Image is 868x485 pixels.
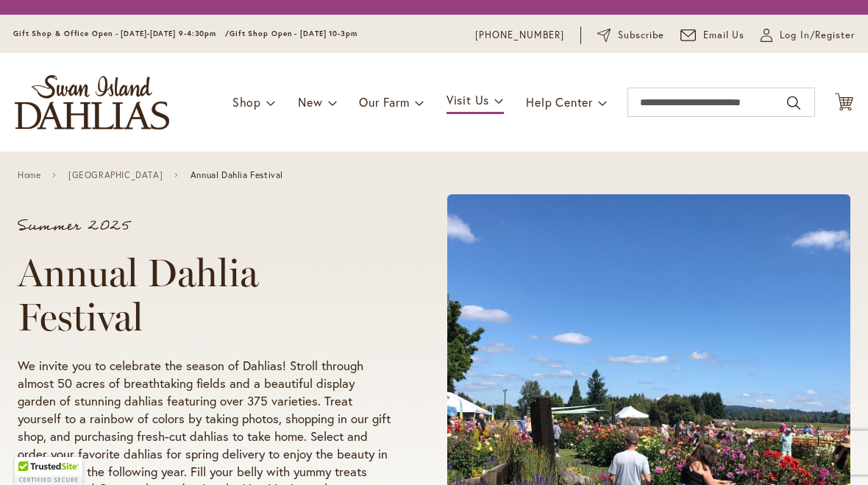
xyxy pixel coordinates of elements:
[230,29,357,38] span: Gift Shop Open - [DATE] 10-3pm
[15,75,169,130] a: store logo
[359,94,409,110] span: Our Farm
[780,28,855,43] span: Log In/Register
[787,91,800,115] button: Search
[298,94,322,110] span: New
[18,170,40,180] a: Home
[703,28,745,43] span: Email Us
[447,92,489,107] span: Visit Us
[618,28,664,43] span: Subscribe
[680,28,745,43] a: Email Us
[191,170,283,180] span: Annual Dahlia Festival
[597,28,664,43] a: Subscribe
[761,28,855,43] a: Log In/Register
[18,251,391,339] h1: Annual Dahlia Festival
[232,94,261,110] span: Shop
[18,219,391,233] p: Summer 2025
[68,170,163,180] a: [GEOGRAPHIC_DATA]
[475,28,564,43] a: [PHONE_NUMBER]
[526,94,593,110] span: Help Center
[13,29,230,38] span: Gift Shop & Office Open - [DATE]-[DATE] 9-4:30pm /
[15,457,82,485] div: TrustedSite Certified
